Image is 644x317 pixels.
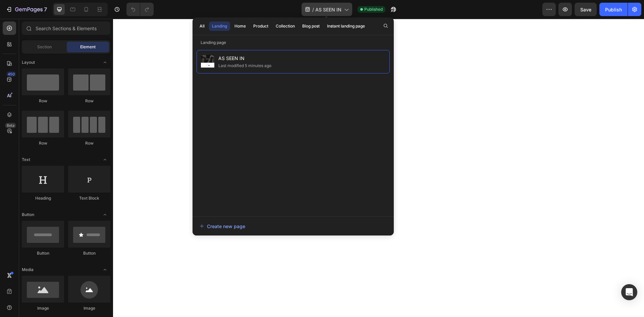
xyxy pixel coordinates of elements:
[193,39,394,46] p: Landing page
[599,3,628,16] button: Publish
[621,284,637,300] div: Open Intercom Messenger
[218,54,271,62] span: AS SEEN IN
[100,264,110,275] span: Toggle open
[68,98,110,104] div: Row
[22,212,34,218] span: Button
[299,21,323,31] button: Blog post
[68,140,110,146] div: Row
[5,123,16,128] div: Beta
[113,19,644,317] iframe: Design area
[80,44,96,50] span: Element
[231,21,249,31] button: Home
[37,44,52,50] span: Section
[200,23,205,29] div: All
[22,267,34,273] span: Media
[3,3,50,16] button: 7
[580,7,591,12] span: Save
[44,5,47,13] p: 7
[364,6,383,12] span: Published
[22,140,64,146] div: Row
[126,3,154,16] div: Undo/Redo
[197,21,208,31] button: All
[315,6,341,13] span: AS SEEN IN
[312,6,314,13] span: /
[22,157,30,163] span: Text
[250,21,271,31] button: Product
[100,154,110,165] span: Toggle open
[605,6,622,13] div: Publish
[100,209,110,220] span: Toggle open
[324,21,368,31] button: Instant landing page
[200,223,245,230] div: Create new page
[22,250,64,256] div: Button
[6,71,16,77] div: 450
[68,305,110,311] div: Image
[100,57,110,68] span: Toggle open
[276,23,295,29] div: Collection
[273,21,298,31] button: Collection
[22,21,110,35] input: Search Sections & Elements
[68,250,110,256] div: Button
[212,23,227,29] div: Landing
[22,59,35,65] span: Layout
[22,98,64,104] div: Row
[302,23,320,29] div: Blog post
[209,21,230,31] button: Landing
[253,23,268,29] div: Product
[68,195,110,201] div: Text Block
[218,62,271,69] div: Last modified 5 minutes ago
[575,3,597,16] button: Save
[199,219,387,233] button: Create new page
[22,195,64,201] div: Heading
[327,23,365,29] div: Instant landing page
[22,305,64,311] div: Image
[234,23,246,29] div: Home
